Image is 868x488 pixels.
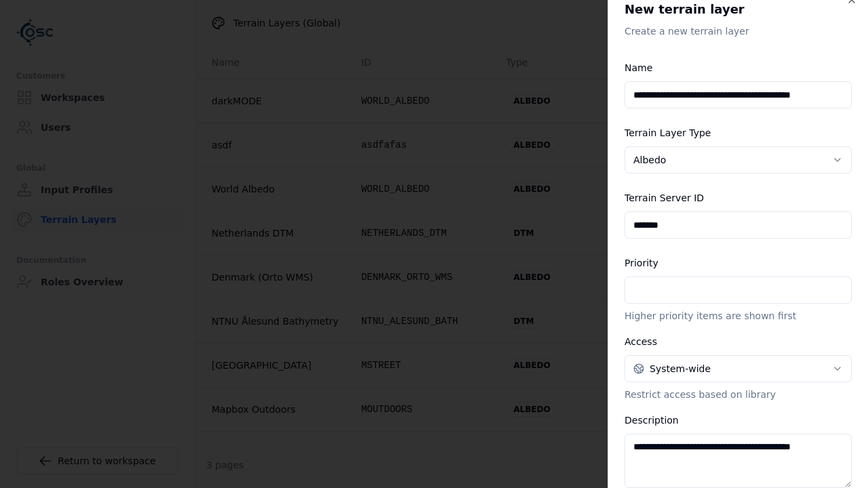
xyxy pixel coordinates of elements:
p: Higher priority items are shown first [625,309,852,323]
label: Terrain Layer Type [625,127,711,138]
label: Access [625,336,657,347]
label: Terrain Server ID [625,192,704,203]
label: Priority [625,258,658,268]
label: Description [625,415,679,426]
p: Create a new terrain layer [625,24,852,38]
p: Restrict access based on library [625,388,852,401]
label: Name [625,62,652,73]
